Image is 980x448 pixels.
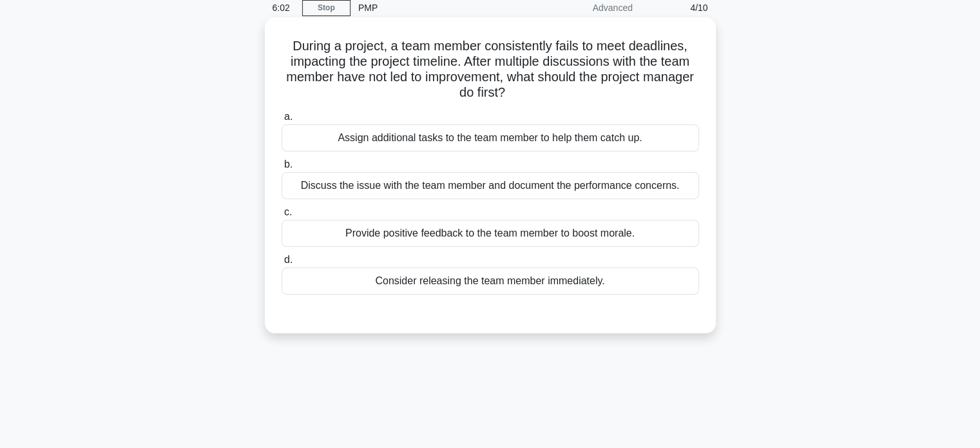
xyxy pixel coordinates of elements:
[282,172,699,199] div: Discuss the issue with the team member and document the performance concerns.
[282,268,699,295] div: Consider releasing the team member immediately.
[282,220,699,247] div: Provide positive feedback to the team member to boost morale.
[284,159,293,170] span: b.
[284,206,292,217] span: c.
[284,254,293,265] span: d.
[280,38,700,101] h5: During a project, a team member consistently fails to meet deadlines, impacting the project timel...
[282,124,699,151] div: Assign additional tasks to the team member to help them catch up.
[284,111,293,122] span: a.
